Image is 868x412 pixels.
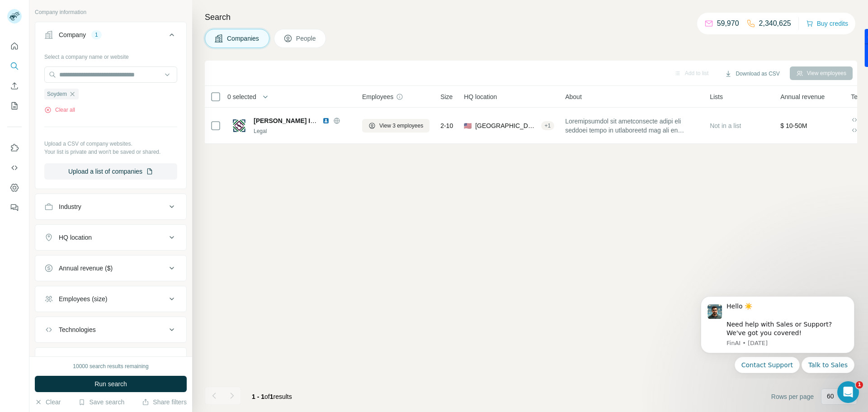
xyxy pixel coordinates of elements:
[717,18,739,29] p: 59,970
[35,24,186,49] button: Company1
[78,398,124,407] button: Save search
[35,257,186,279] button: Annual revenue ($)
[464,92,497,101] span: HQ location
[837,381,859,403] iframe: Intercom live chat
[252,393,292,400] span: results
[44,49,177,61] div: Select a company name or website
[806,17,848,30] button: Buy credits
[44,148,177,156] p: Your list is private and won't be saved or shared.
[565,92,582,101] span: About
[856,381,863,388] span: 1
[47,90,67,98] span: Soydem
[7,58,22,74] button: Search
[565,117,699,135] span: Loremipsumdol sit ametconsecte adipi eli seddoei tempo in utlaboreetd mag ali en adminimv, quisno...
[59,325,96,334] div: Technologies
[59,30,86,39] div: Company
[252,393,264,400] span: 1 - 1
[35,376,187,392] button: Run search
[362,92,393,101] span: Employees
[35,319,186,341] button: Technologies
[264,393,270,400] span: of
[7,98,22,114] button: My lists
[59,356,86,365] div: Keywords
[35,196,186,218] button: Industry
[59,202,81,211] div: Industry
[464,121,472,130] span: 🇺🇸
[35,350,186,371] button: Keywords
[227,92,256,101] span: 0 selected
[142,398,187,407] button: Share filters
[771,392,814,401] span: Rows per page
[780,122,807,129] span: $ 10-50M
[7,180,22,196] button: Dashboard
[270,393,274,400] span: 1
[7,38,22,54] button: Quick start
[35,288,186,310] button: Employees (size)
[59,264,113,273] div: Annual revenue ($)
[91,31,102,39] div: 1
[7,199,22,216] button: Feedback
[59,294,107,303] div: Employees (size)
[205,11,857,24] h4: Search
[362,119,429,133] button: View 3 employees
[710,92,723,101] span: Lists
[7,78,22,94] button: Enrich CSV
[780,92,825,101] span: Annual revenue
[440,121,453,130] span: 2-10
[59,233,92,242] div: HQ location
[44,163,177,180] button: Upload a list of companies
[35,398,61,407] button: Clear
[759,18,791,29] p: 2,340,625
[541,122,555,130] div: + 1
[687,288,868,379] iframe: Intercom notifications message
[440,92,453,101] span: Size
[44,106,75,114] button: Clear all
[94,379,127,388] span: Run search
[827,392,834,401] p: 60
[35,227,186,248] button: HQ location
[7,160,22,176] button: Use Surfe API
[227,34,260,43] span: Companies
[7,140,22,156] button: Use Surfe on LinkedIn
[254,117,359,124] span: [PERSON_NAME] Immigration Law
[254,127,351,135] div: Legal
[296,34,317,43] span: People
[718,67,786,81] button: Download as CSV
[710,122,741,129] span: Not in a list
[35,8,187,16] p: Company information
[475,121,537,130] span: [GEOGRAPHIC_DATA], [US_STATE]
[322,117,330,124] img: LinkedIn logo
[44,140,177,148] p: Upload a CSV of company websites.
[379,122,423,130] span: View 3 employees
[73,362,148,370] div: 10000 search results remaining
[232,118,246,133] img: Logo of Sumner Immigration Law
